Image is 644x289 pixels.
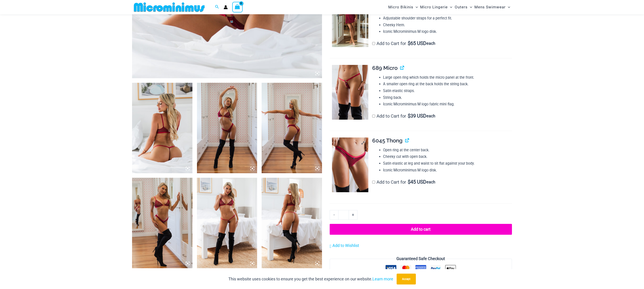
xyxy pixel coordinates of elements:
a: Search icon link [215,4,219,10]
label: Add to Cart for [372,113,436,119]
li: Cheeky Hem. [383,22,512,28]
input: Add to Cart for$45 USD each [372,181,375,184]
li: Satin elastic at leg and waist to sit flat against your body. [383,160,512,167]
li: Iconic Microminimus M logo fabric mini flag. [383,101,512,108]
label: Add to Cart for [372,179,436,185]
span: $ [408,40,410,46]
span: 45 USD [408,180,426,184]
span: Micro Bikinis [388,1,413,13]
li: Satin elastic straps. [383,88,512,94]
a: Mens SwimwearMenu ToggleMenu Toggle [473,1,511,13]
span: $ [408,113,410,119]
li: Iconic Microminimus M logo disk. [383,167,512,174]
span: Outers [455,1,468,13]
img: Guilty Pleasures Red 1045 Bra 6045 Thong [262,83,322,173]
nav: Site Navigation [386,1,512,14]
span: Menu Toggle [506,1,510,13]
span: each [426,180,435,184]
span: Micro Lingerie [420,1,448,13]
a: OutersMenu ToggleMenu Toggle [454,1,473,13]
input: Product quantity [338,210,349,220]
span: Mens Swimwear [474,1,506,13]
li: Iconic Microminimus M logo disk. [383,28,512,35]
span: Menu Toggle [413,1,418,13]
a: Add to Wishlist [330,242,359,249]
input: Add to Cart for$65 USD each [372,42,375,45]
img: Guilty Pleasures Red 1045 Bra 689 Micro [262,178,322,268]
img: Guilty Pleasures Red 6045 Thong [332,137,368,192]
button: Accept [397,274,416,284]
li: String back. [383,94,512,101]
li: Large open ring which holds the micro panel at the front. [383,74,512,81]
input: Add to Cart for$39 USD each [372,115,375,118]
span: $ [408,179,410,185]
a: Micro BikinisMenu ToggleMenu Toggle [387,1,419,13]
button: Add to cart [330,224,512,235]
a: Learn more [372,277,393,281]
li: A smaller open ring at the back holds the string back. [383,81,512,88]
img: Guilty Pleasures Red 1045 Bra 6045 Thong [197,83,257,173]
img: MM SHOP LOGO FLAT [132,2,206,12]
legend: Guaranteed Safe Checkout [395,255,447,262]
a: Account icon link [224,5,228,9]
li: Adjustable shoulder straps for a perfect fit. [383,15,512,22]
p: This website uses cookies to ensure you get the best experience on our website. [228,276,393,282]
span: Menu Toggle [468,1,472,13]
span: each [426,114,435,118]
a: + [349,210,358,220]
label: Add to Cart for [372,41,436,46]
span: 6045 Thong [372,137,402,144]
li: Cheeky cut with open back. [383,153,512,160]
a: Micro LingerieMenu ToggleMenu Toggle [419,1,453,13]
span: Add to Wishlist [332,243,359,248]
span: 689 Micro [372,65,398,71]
span: 39 USD [408,114,426,118]
span: 65 USD [408,41,426,46]
a: - [330,210,338,220]
li: Open ring at the center back. [383,147,512,154]
img: Guilty Pleasures Red 1045 Bra 6045 Thong [132,178,192,268]
img: Guilty Pleasures Red 689 Micro [332,65,368,120]
a: View Shopping Cart, empty [232,2,243,12]
img: Guilty Pleasures Red 1045 Bra 689 Micro [197,178,257,268]
span: each [426,41,435,46]
img: Guilty Pleasures Red 1045 Bra 689 Micro [132,83,192,173]
span: Menu Toggle [448,1,452,13]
